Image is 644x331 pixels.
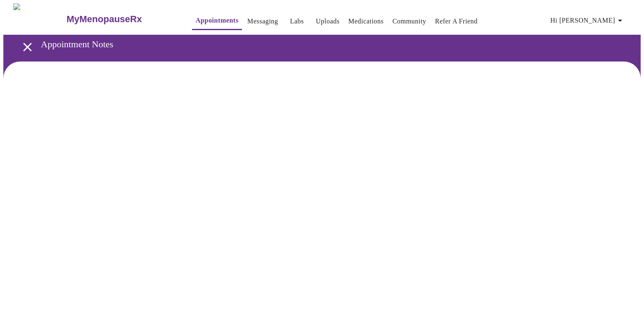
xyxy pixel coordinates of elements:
[195,15,238,26] a: Appointments
[283,13,310,30] button: Labs
[551,15,625,26] span: Hi [PERSON_NAME]
[316,15,340,27] a: Uploads
[192,12,241,30] button: Appointments
[244,13,281,30] button: Messaging
[290,15,304,27] a: Labs
[432,13,481,30] button: Refer a Friend
[41,39,597,50] h3: Appointment Notes
[435,15,478,27] a: Refer a Friend
[65,5,175,34] a: MyMenopauseRx
[389,13,430,30] button: Community
[547,12,628,29] button: Hi [PERSON_NAME]
[13,3,65,35] img: MyMenopauseRx Logo
[348,15,384,27] a: Medications
[312,13,343,30] button: Uploads
[345,13,387,30] button: Medications
[15,35,40,59] button: open drawer
[67,14,142,25] h3: MyMenopauseRx
[247,15,278,27] a: Messaging
[392,15,426,27] a: Community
